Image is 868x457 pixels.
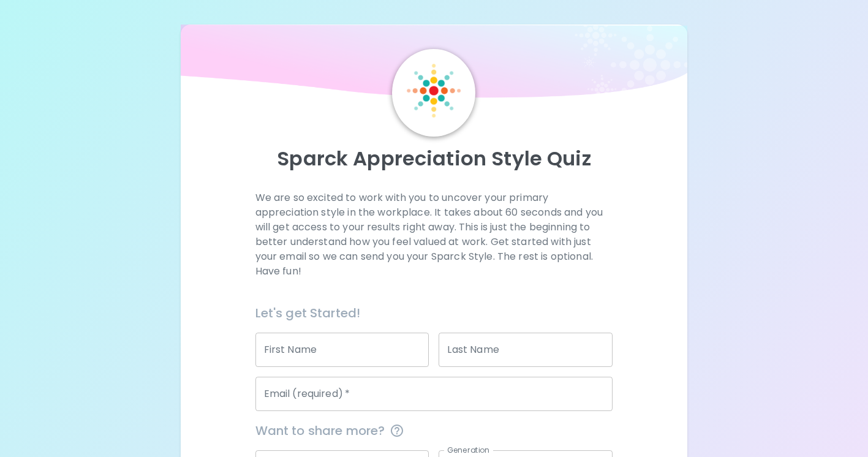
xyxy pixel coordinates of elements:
svg: This information is completely confidential and only used for aggregated appreciation studies at ... [390,423,404,438]
p: We are so excited to work with you to uncover your primary appreciation style in the workplace. I... [255,191,613,279]
img: wave [181,25,687,104]
span: Want to share more? [255,421,613,440]
label: Generation [447,445,489,455]
h6: Let's get Started! [255,303,613,323]
img: Sparck Logo [407,64,461,118]
p: Sparck Appreciation Style Quiz [195,146,673,171]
